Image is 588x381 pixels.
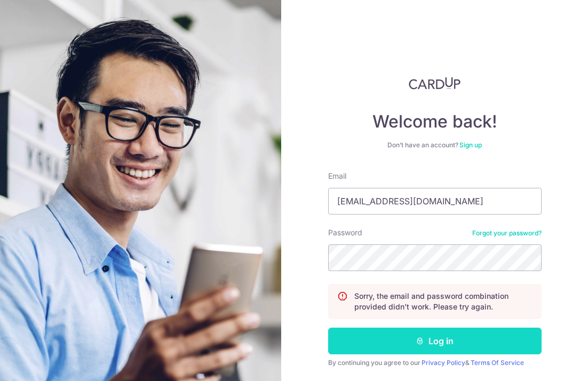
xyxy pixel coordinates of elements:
label: Email [328,171,346,181]
div: Don’t have an account? [328,141,542,149]
p: Sorry, the email and password combination provided didn't work. Please try again. [354,291,533,312]
input: Enter your Email [328,188,542,215]
a: Privacy Policy [422,359,465,367]
div: By continuing you agree to our & [328,359,542,367]
h4: Welcome back! [328,111,542,132]
label: Password [328,227,362,238]
button: Log in [328,328,542,354]
a: Sign up [459,141,482,149]
a: Forgot your password? [472,229,542,237]
a: Terms Of Service [471,359,524,367]
img: CardUp Logo [409,77,461,90]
